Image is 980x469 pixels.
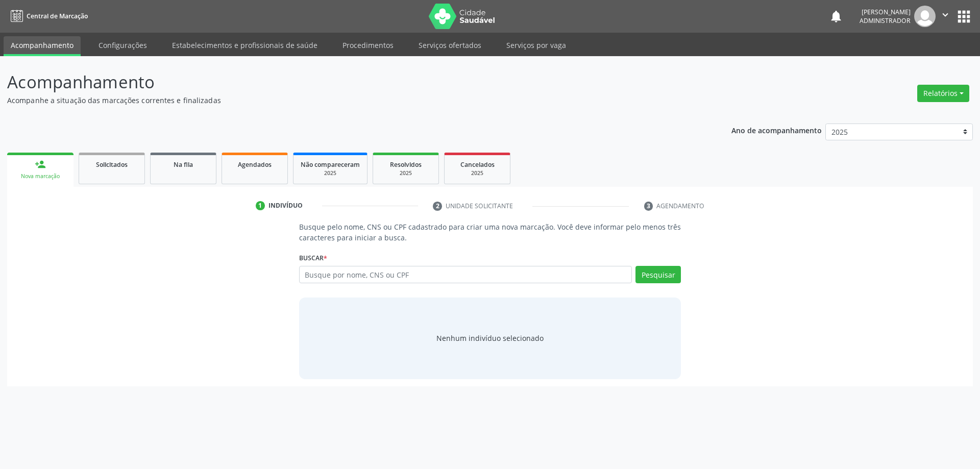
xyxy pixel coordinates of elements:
[299,250,327,266] label: Buscar
[299,266,632,283] input: Busque por nome, CNS ou CPF
[452,169,503,177] div: 2025
[165,36,325,54] a: Estabelecimentos e profissionais de saúde
[14,172,66,180] div: Nova marcação
[390,160,422,169] span: Resolvidos
[860,8,911,16] div: [PERSON_NAME]
[35,159,46,170] div: person_add
[7,69,683,95] p: Acompanhamento
[955,8,973,26] button: apps
[256,201,265,210] div: 1
[460,160,495,169] span: Cancelados
[499,36,573,54] a: Serviços por vaga
[4,36,81,56] a: Acompanhamento
[299,221,681,243] p: Busque pelo nome, CNS ou CPF cadastrado para criar uma nova marcação. Você deve informar pelo men...
[96,160,128,169] span: Solicitados
[936,6,955,27] button: 
[335,36,401,54] a: Procedimentos
[7,95,683,106] p: Acompanhe a situação das marcações correntes e finalizadas
[917,85,969,102] button: Relatórios
[268,201,303,210] div: Indivíduo
[914,6,936,27] img: img
[411,36,488,54] a: Serviços ofertados
[635,266,681,283] button: Pesquisar
[7,8,88,24] a: Central de Marcação
[940,9,951,20] i: 
[301,160,360,169] span: Não compareceram
[731,124,822,136] p: Ano de acompanhamento
[27,12,88,20] span: Central de Marcação
[829,9,843,23] button: notifications
[301,169,360,177] div: 2025
[91,36,154,54] a: Configurações
[380,169,431,177] div: 2025
[174,160,193,169] span: Na fila
[860,16,911,25] span: Administrador
[436,333,544,343] div: Nenhum indivíduo selecionado
[238,160,272,169] span: Agendados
